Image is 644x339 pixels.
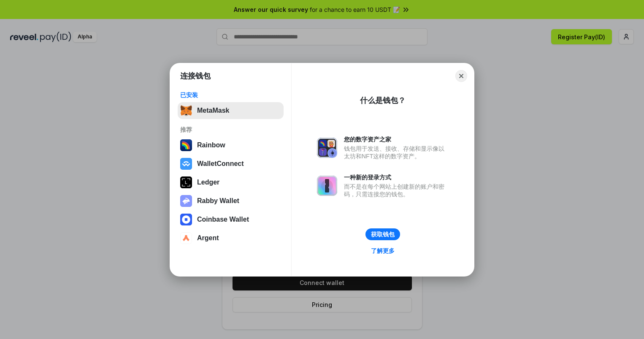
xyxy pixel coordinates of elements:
button: Coinbase Wallet [178,211,284,228]
button: WalletConnect [178,155,284,172]
button: 获取钱包 [365,228,400,240]
h1: 连接钱包 [180,71,211,81]
div: 了解更多 [371,247,395,255]
img: svg+xml,%3Csvg%20xmlns%3D%22http%3A%2F%2Fwww.w3.org%2F2000%2Fsvg%22%20width%3D%2228%22%20height%3... [180,176,192,188]
button: Rabby Wallet [178,193,284,209]
img: svg+xml,%3Csvg%20xmlns%3D%22http%3A%2F%2Fwww.w3.org%2F2000%2Fsvg%22%20fill%3D%22none%22%20viewBox... [180,195,192,207]
img: svg+xml,%3Csvg%20width%3D%22120%22%20height%3D%22120%22%20viewBox%3D%220%200%20120%20120%22%20fil... [180,139,192,151]
div: 获取钱包 [371,231,395,238]
div: MetaMask [197,107,229,114]
div: 钱包用于发送、接收、存储和显示像以太坊和NFT这样的数字资产。 [344,145,449,160]
div: Ledger [197,179,219,186]
button: Ledger [178,174,284,191]
div: 什么是钱包？ [360,95,406,106]
img: svg+xml,%3Csvg%20xmlns%3D%22http%3A%2F%2Fwww.w3.org%2F2000%2Fsvg%22%20fill%3D%22none%22%20viewBox... [317,176,337,196]
div: Argent [197,234,219,242]
div: 一种新的登录方式 [344,174,449,181]
img: svg+xml,%3Csvg%20fill%3D%22none%22%20height%3D%2233%22%20viewBox%3D%220%200%2035%2033%22%20width%... [180,105,192,117]
button: Argent [178,230,284,247]
div: WalletConnect [197,160,244,168]
a: 了解更多 [366,245,400,256]
button: Close [455,70,467,82]
img: svg+xml,%3Csvg%20width%3D%2228%22%20height%3D%2228%22%20viewBox%3D%220%200%2028%2028%22%20fill%3D... [180,214,192,225]
div: Rainbow [197,141,225,149]
div: Coinbase Wallet [197,216,249,223]
img: svg+xml,%3Csvg%20width%3D%2228%22%20height%3D%2228%22%20viewBox%3D%220%200%2028%2028%22%20fill%3D... [180,232,192,244]
button: MetaMask [178,102,284,119]
div: 而不是在每个网站上创建新的账户和密码，只需连接您的钱包。 [344,183,449,198]
div: 您的数字资产之家 [344,136,449,143]
div: 推荐 [180,126,281,133]
button: Rainbow [178,137,284,154]
div: Rabby Wallet [197,197,239,205]
img: svg+xml,%3Csvg%20width%3D%2228%22%20height%3D%2228%22%20viewBox%3D%220%200%2028%2028%22%20fill%3D... [180,158,192,170]
img: svg+xml,%3Csvg%20xmlns%3D%22http%3A%2F%2Fwww.w3.org%2F2000%2Fsvg%22%20fill%3D%22none%22%20viewBox... [317,138,337,158]
div: 已安装 [180,91,281,99]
